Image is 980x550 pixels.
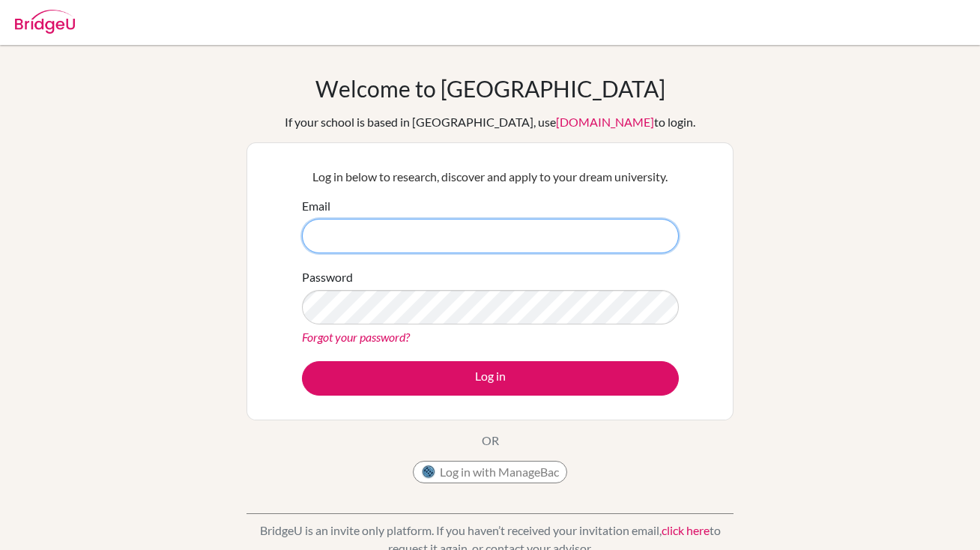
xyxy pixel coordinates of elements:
[302,330,410,344] a: Forgot your password?
[662,523,710,537] a: click here
[15,10,75,34] img: Bridge-U
[482,432,499,450] p: OR
[302,268,353,286] label: Password
[315,75,665,102] h1: Welcome to [GEOGRAPHIC_DATA]
[285,113,695,131] div: If your school is based in [GEOGRAPHIC_DATA], use to login.
[413,461,567,483] button: Log in with ManageBac
[302,361,679,396] button: Log in
[556,115,654,129] a: [DOMAIN_NAME]
[302,168,679,186] p: Log in below to research, discover and apply to your dream university.
[302,197,330,215] label: Email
